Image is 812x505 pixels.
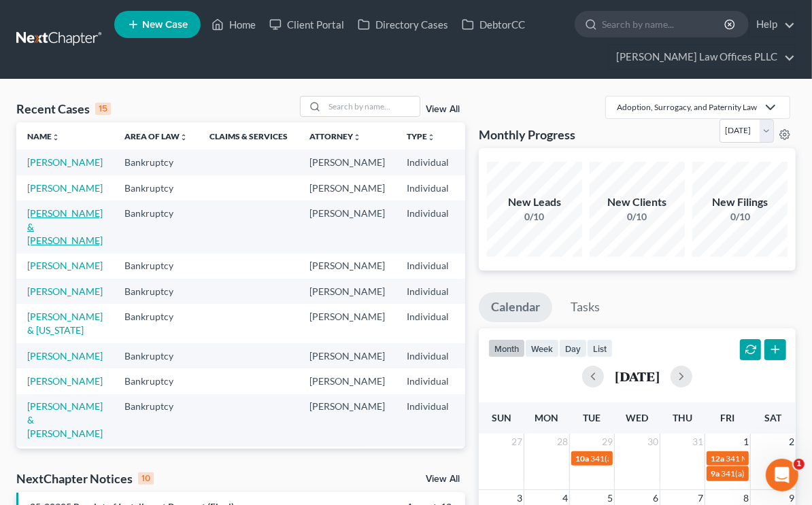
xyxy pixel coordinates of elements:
span: Sun [492,412,511,423]
span: New Case [142,20,188,30]
a: Home [205,12,263,37]
span: 1 [742,434,750,450]
td: WYB [460,279,526,304]
th: Claims & Services [199,122,299,150]
a: View All [426,474,460,484]
a: Nameunfold_more [27,131,60,141]
iframe: Intercom live chat [766,459,798,491]
td: [PERSON_NAME] [299,254,396,279]
a: [PERSON_NAME] & [US_STATE] [27,311,103,336]
a: [PERSON_NAME] [27,350,103,362]
button: month [488,339,525,358]
td: WYB [460,201,526,253]
td: WYB [460,150,526,175]
a: [PERSON_NAME] [27,156,103,168]
a: [PERSON_NAME] & [PERSON_NAME] [27,400,103,439]
span: 10a [575,453,589,464]
td: Individual [396,447,460,472]
td: [PERSON_NAME] [299,279,396,304]
td: [PERSON_NAME] [299,368,396,394]
td: Individual [396,175,460,201]
i: unfold_more [427,133,435,141]
div: New Clients [590,194,685,210]
td: Individual [396,368,460,394]
td: Bankruptcy [114,304,199,343]
td: Bankruptcy [114,447,199,472]
div: Adoption, Surrogacy, and Paternity Law [617,101,757,113]
a: Typeunfold_more [407,131,435,141]
span: 29 [600,434,614,450]
i: unfold_more [353,133,361,141]
td: Bankruptcy [114,254,199,279]
span: Mon [535,412,558,423]
span: 28 [556,434,569,450]
a: Area of Lawunfold_more [124,131,188,141]
td: Individual [396,343,460,368]
td: Bankruptcy [114,368,199,394]
td: Individual [396,150,460,175]
a: Calendar [479,292,552,322]
div: NextChapter Notices [16,470,154,487]
div: New Filings [692,194,788,210]
a: Attorneyunfold_more [309,131,361,141]
div: 0/10 [692,210,788,224]
td: Individual [396,279,460,304]
td: [PERSON_NAME] [299,150,396,175]
td: Individual [396,304,460,343]
span: Thu [673,412,692,423]
a: View All [426,105,460,114]
td: Bankruptcy [114,175,199,201]
div: 15 [95,103,111,115]
div: Recent Cases [16,101,111,117]
div: 0/10 [590,210,685,224]
a: Tasks [558,292,612,322]
i: unfold_more [52,133,60,141]
a: Client Portal [263,12,351,37]
button: week [525,339,559,358]
td: Bankruptcy [114,150,199,175]
td: Bankruptcy [114,201,199,253]
a: [PERSON_NAME] [27,182,103,194]
span: 341 Meeting [726,453,771,464]
a: [PERSON_NAME] Law Offices PLLC [609,45,795,69]
td: Bankruptcy [114,343,199,368]
td: WYB [460,175,526,201]
td: Individual [396,201,460,253]
span: Fri [721,412,735,423]
td: WYB [460,304,526,343]
td: [PERSON_NAME] [299,304,396,343]
span: 27 [510,434,524,450]
span: 9a [711,468,720,478]
td: Bankruptcy [114,394,199,447]
a: [PERSON_NAME] & [PERSON_NAME] [27,207,103,246]
td: Individual [396,394,460,447]
td: Individual [396,254,460,279]
a: [PERSON_NAME] [27,285,103,297]
button: list [587,339,613,358]
span: Wed [626,412,649,423]
td: [PERSON_NAME] [299,201,396,253]
td: [PERSON_NAME] [299,394,396,447]
td: WYB [460,254,526,279]
h2: [DATE] [615,369,660,383]
i: unfold_more [180,133,188,141]
td: [PERSON_NAME] [299,447,396,472]
span: 12a [711,453,724,464]
input: Search by name... [602,12,726,37]
span: 2 [788,434,796,450]
a: Help [749,12,795,37]
td: WYB [460,368,526,394]
span: 1 [794,459,805,470]
td: WYB [460,447,526,472]
span: Sat [764,412,781,423]
div: New Leads [487,194,582,210]
td: Bankruptcy [114,279,199,304]
h3: Monthly Progress [479,126,575,143]
button: day [559,339,587,358]
span: 31 [691,434,705,450]
div: 10 [138,472,154,485]
a: [PERSON_NAME] [27,260,103,271]
td: WYB [460,394,526,447]
span: Tue [583,412,601,423]
a: Directory Cases [351,12,455,37]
